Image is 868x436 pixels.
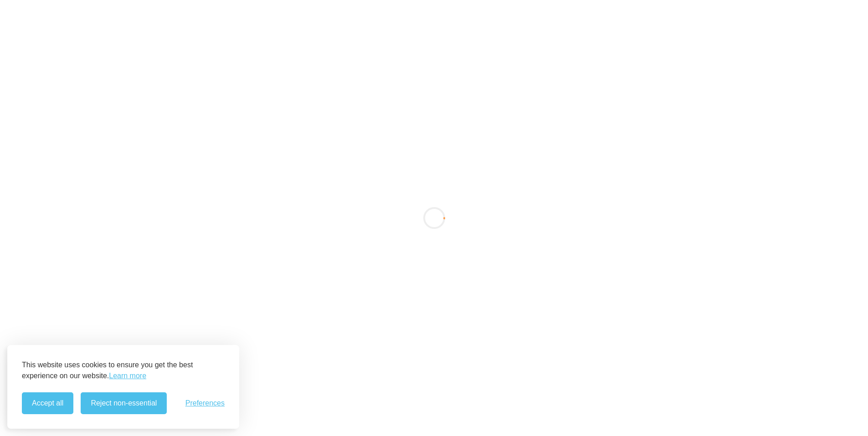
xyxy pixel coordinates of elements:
button: Reject non-essential [81,392,167,414]
button: Accept all cookies [22,392,73,414]
p: This website uses cookies to ensure you get the best experience on our website. [22,360,225,381]
a: Learn more [109,370,146,381]
span: Preferences [185,399,225,407]
button: Toggle preferences [185,399,225,407]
